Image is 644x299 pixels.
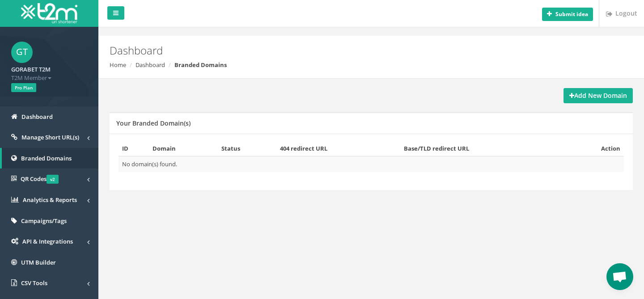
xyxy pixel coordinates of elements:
[11,63,87,82] a: GORABET T2M T2M Member
[174,61,227,69] strong: Branded Domains
[11,83,36,92] span: Pro Plan
[110,61,126,69] a: Home
[400,141,564,156] th: Base/TLD redirect URL
[110,45,543,56] h2: Dashboard
[21,175,59,183] span: QR Codes
[563,88,633,103] a: Add New Domain
[21,3,77,23] img: T2M
[136,61,165,69] a: Dashboard
[11,74,87,82] span: T2M Member
[21,258,56,266] span: UTM Builder
[119,156,624,172] td: No domain(s) found.
[149,141,218,156] th: Domain
[21,279,47,287] span: CSV Tools
[606,263,633,290] a: Open chat
[542,8,593,21] button: Submit idea
[21,133,79,141] span: Manage Short URL(s)
[21,154,72,162] span: Branded Domains
[22,237,73,245] span: API & Integrations
[564,141,624,156] th: Action
[555,10,588,18] b: Submit idea
[569,91,627,100] strong: Add New Domain
[116,120,191,126] h5: Your Branded Domain(s)
[11,42,33,63] span: GT
[218,141,276,156] th: Status
[11,65,51,73] strong: GORABET T2M
[23,196,77,204] span: Analytics & Reports
[276,141,400,156] th: 404 redirect URL
[119,141,149,156] th: ID
[21,113,53,121] span: Dashboard
[21,217,67,225] span: Campaigns/Tags
[47,175,59,184] span: v2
